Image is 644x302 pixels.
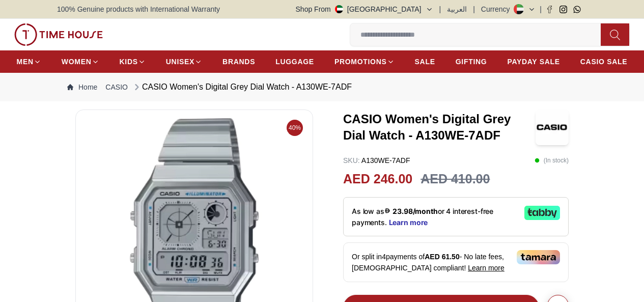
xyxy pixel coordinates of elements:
[62,52,99,71] a: WOMEN
[296,4,433,14] button: Shop From[GEOGRAPHIC_DATA]
[343,111,536,144] h3: CASIO Women's Digital Grey Dial Watch - A130WE-7ADF
[166,57,194,67] span: UNISEX
[559,6,567,13] a: Instagram
[517,250,560,264] img: Tamara
[120,52,146,71] a: KIDS
[17,57,34,67] span: MEN
[335,5,343,13] img: United Arab Emirates
[447,4,467,14] button: العربية
[421,170,490,189] h3: AED 410.00
[415,57,435,67] span: SALE
[334,52,395,71] a: PROMOTIONS
[536,109,569,145] img: CASIO Women's Digital Grey Dial Watch - A130WE-7ADF
[17,52,41,71] a: MEN
[473,4,475,14] span: |
[222,57,255,67] span: BRANDS
[14,23,103,46] img: ...
[439,4,441,14] span: |
[540,4,542,14] span: |
[343,242,569,282] div: Or split in 4 payments of - No late fees, [DEMOGRAPHIC_DATA] compliant!
[57,4,220,14] span: 100% Genuine products with International Warranty
[343,156,360,164] span: SKU :
[287,120,303,136] span: 40%
[275,57,314,67] span: LUGGAGE
[343,170,412,189] h2: AED 246.00
[507,52,559,71] a: PAYDAY SALE
[481,4,514,14] div: Currency
[275,52,314,71] a: LUGGAGE
[456,52,487,71] a: GIFTING
[580,57,628,67] span: CASIO SALE
[334,57,387,67] span: PROMOTIONS
[343,155,410,166] p: A130WE-7ADF
[580,52,628,71] a: CASIO SALE
[57,73,587,101] nav: Breadcrumb
[573,6,581,13] a: Whatsapp
[456,57,487,67] span: GIFTING
[166,52,202,71] a: UNISEX
[546,6,553,13] a: Facebook
[67,82,97,92] a: Home
[222,52,255,71] a: BRANDS
[132,81,352,93] div: CASIO Women's Digital Grey Dial Watch - A130WE-7ADF
[62,57,92,67] span: WOMEN
[468,264,505,272] span: Learn more
[120,57,138,67] span: KIDS
[415,52,435,71] a: SALE
[535,155,569,166] p: ( In stock )
[105,82,128,92] a: CASIO
[425,253,459,261] span: AED 61.50
[507,57,559,67] span: PAYDAY SALE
